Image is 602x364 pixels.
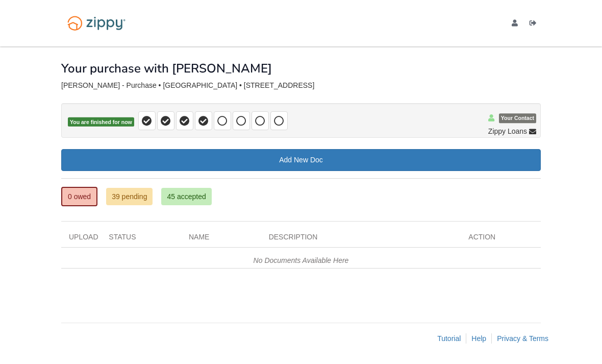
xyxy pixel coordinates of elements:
em: No Documents Available Here [254,256,349,264]
div: Name [181,232,261,247]
a: Help [471,334,486,343]
a: 45 accepted [161,188,211,205]
a: 39 pending [106,188,153,205]
a: Tutorial [437,334,461,343]
a: Log out [530,19,541,30]
a: edit profile [512,19,522,30]
span: Zippy Loans [488,126,527,136]
div: [PERSON_NAME] - Purchase • [GEOGRAPHIC_DATA] • [STREET_ADDRESS] [61,81,541,90]
span: Your Contact [499,114,536,124]
a: Add New Doc [61,149,541,171]
span: You are finished for now [68,117,134,127]
div: Upload [61,232,101,247]
h1: Your purchase with [PERSON_NAME] [61,62,272,75]
a: 0 owed [61,187,97,206]
img: Logo [61,11,132,35]
a: Privacy & Terms [497,334,548,343]
div: Description [261,232,461,247]
div: Action [461,232,541,247]
div: Status [101,232,181,247]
